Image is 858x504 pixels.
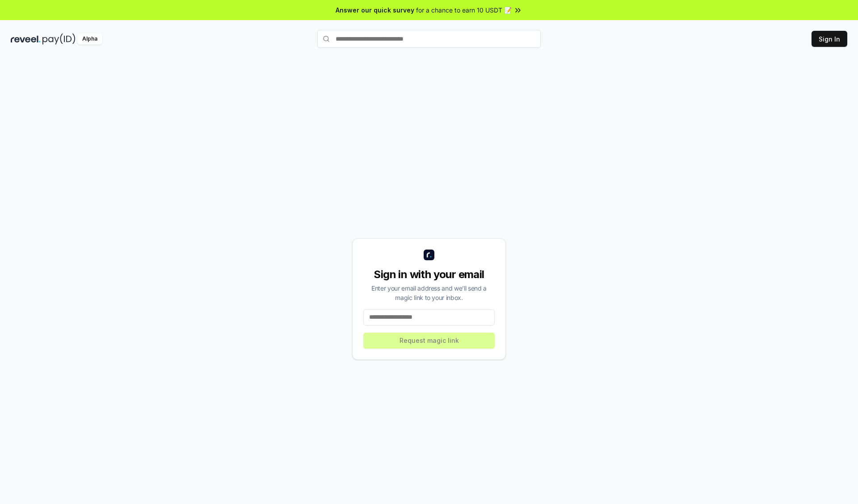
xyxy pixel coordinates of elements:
img: pay_id [42,33,76,45]
img: reveel_dark [11,33,41,45]
span: for a chance to earn 10 USDT 📝 [416,5,512,15]
div: Enter your email address and we’ll send a magic link to your inbox. [363,283,495,302]
div: Sign in with your email [363,267,495,282]
img: logo_small [424,250,434,260]
span: Answer our quick survey [336,5,414,15]
div: Alpha [77,33,102,45]
button: Sign In [812,31,847,47]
